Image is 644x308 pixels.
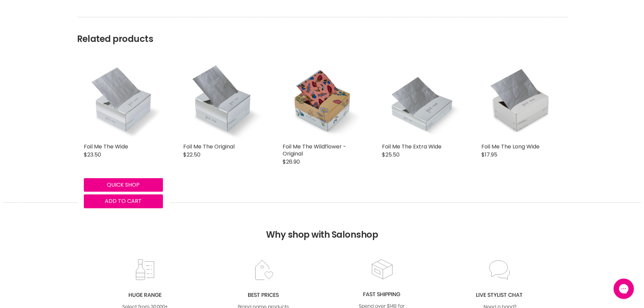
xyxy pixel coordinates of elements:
img: Foil Me The Original [183,61,262,140]
span: $23.50 [84,151,101,159]
iframe: Gorgias live chat messenger [610,276,637,301]
img: Foil Me The Extra Wide [382,61,461,139]
button: Quick shop [84,178,163,192]
img: Foil Me The Wide [84,61,163,140]
span: Add to cart [105,197,142,205]
a: Foil Me The Extra Wide [382,61,461,140]
img: Foil Me The Wildflower - Original [283,61,362,140]
button: Add to cart [84,194,163,208]
img: Foil Me The Long Wide [481,61,560,140]
a: Foil Me The Wildflower - Original [283,143,346,158]
h2: Why shop with Salonshop [3,203,641,250]
a: Foil Me The Long Wide [481,143,540,150]
a: Foil Me The Wide [84,143,128,150]
span: $22.50 [183,151,200,159]
span: $26.90 [283,158,300,166]
span: $25.50 [382,151,400,159]
a: Foil Me The Original [183,143,235,150]
h2: Related products [77,17,567,44]
a: Foil Me The Long Wide Foil Me The Long Wide [481,61,560,140]
span: $17.95 [481,151,497,159]
a: Foil Me The Extra Wide [382,143,442,150]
